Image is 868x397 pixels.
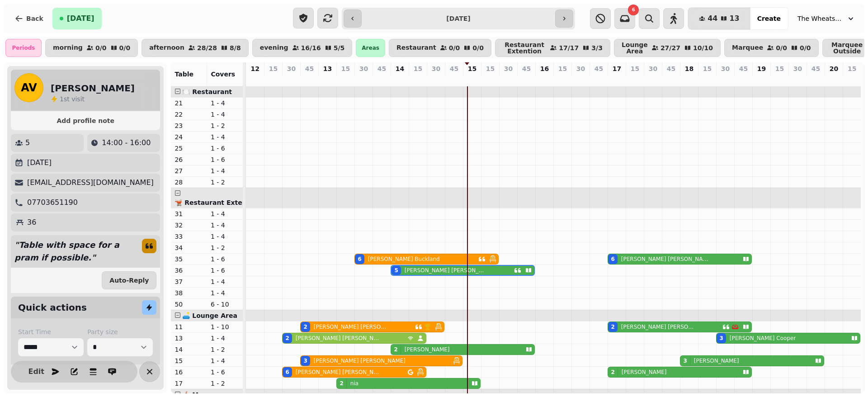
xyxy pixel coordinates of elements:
[631,64,639,73] p: 15
[649,64,657,73] p: 30
[378,75,385,84] p: 0
[296,335,380,342] p: [PERSON_NAME] [PERSON_NAME]
[505,75,512,84] p: 0
[341,64,350,73] p: 15
[523,75,530,84] p: 0
[577,75,584,84] p: 0
[211,155,240,164] p: 1 - 6
[377,64,386,73] p: 45
[660,45,680,51] p: 27 / 27
[811,64,820,73] p: 45
[211,334,240,343] p: 1 - 4
[614,39,721,57] button: Lounge Area27/2710/10
[175,71,193,78] span: Table
[175,121,203,130] p: 23
[334,45,345,51] p: 5 / 5
[740,75,747,84] p: 0
[683,357,687,364] div: 3
[721,64,730,73] p: 30
[685,75,693,84] p: 3
[594,64,603,73] p: 45
[558,64,567,73] p: 15
[175,199,260,206] span: 🫕 Restaurant Extention
[722,75,729,84] p: 3
[358,255,361,263] div: 6
[667,64,675,73] p: 45
[340,380,343,387] div: 2
[394,267,398,274] div: 5
[613,75,620,93] p: 10
[800,45,811,51] p: 0 / 0
[175,99,203,108] p: 21
[119,45,131,51] p: 0 / 0
[211,144,240,153] p: 1 - 6
[849,75,856,84] p: 0
[450,64,458,73] p: 45
[211,266,240,275] p: 1 - 6
[51,82,135,95] h2: [PERSON_NAME]
[296,369,380,376] p: [PERSON_NAME] [PERSON_NAME]
[472,45,484,51] p: 0 / 0
[27,197,78,208] p: 07703651190
[287,64,296,73] p: 30
[306,75,313,84] p: 5
[18,301,87,314] h2: Quick actions
[175,132,203,142] p: 24
[757,15,781,22] span: Create
[27,157,52,168] p: [DATE]
[250,64,259,73] p: 12
[60,95,64,103] span: 1
[211,232,240,241] p: 1 - 4
[468,64,476,73] p: 15
[449,45,460,51] p: 0 / 0
[342,75,349,84] p: 2
[559,45,579,51] p: 17 / 17
[611,323,614,331] div: 2
[5,39,42,57] div: Periods
[323,64,332,73] p: 13
[269,64,278,73] p: 15
[495,39,610,57] button: Restaurant Extention17/173/3
[211,166,240,175] p: 1 - 4
[211,132,240,142] p: 1 - 4
[693,45,713,51] p: 10 / 10
[432,75,439,84] p: 0
[64,95,71,103] span: st
[724,39,819,57] button: Marquee0/00/0
[775,64,784,73] p: 15
[211,322,240,331] p: 1 - 10
[414,64,422,73] p: 15
[11,235,135,268] p: " Table with space for a pram if possible. "
[708,15,717,22] span: 44
[305,64,314,73] p: 45
[688,8,750,29] button: 4413
[685,64,693,73] p: 18
[758,75,765,84] p: 0
[175,277,203,286] p: 37
[52,8,102,29] button: [DATE]
[757,64,766,73] p: 19
[359,64,368,73] p: 30
[211,221,240,230] p: 1 - 4
[776,45,787,51] p: 0 / 0
[314,323,390,331] p: [PERSON_NAME] [PERSON_NAME]
[252,39,353,57] button: evening16/165/5
[260,44,288,52] p: evening
[486,64,495,73] p: 15
[175,322,203,331] p: 11
[230,45,241,51] p: 8 / 8
[175,368,203,377] p: 16
[175,300,203,309] p: 50
[703,75,711,84] p: 0
[622,369,667,376] p: [PERSON_NAME]
[794,75,801,84] p: 0
[175,334,203,343] p: 13
[211,368,240,377] p: 1 - 6
[211,178,240,187] p: 1 - 2
[251,75,259,84] p: 0
[288,75,295,84] p: 8
[175,166,203,175] p: 27
[175,209,203,218] p: 31
[175,288,203,298] p: 38
[622,42,648,54] p: Lounge Area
